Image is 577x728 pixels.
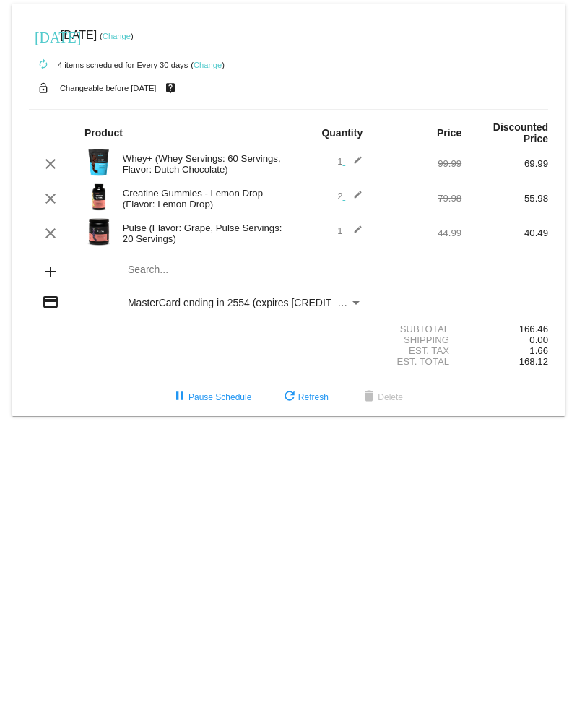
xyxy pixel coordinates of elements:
mat-icon: edit [345,155,363,173]
mat-icon: live_help [162,79,179,97]
a: Change [194,61,222,69]
div: Est. Tax [375,345,461,356]
mat-icon: lock_open [35,79,52,97]
span: Pause Schedule [171,392,251,402]
mat-select: Payment Method [128,297,363,308]
strong: Discounted Price [493,121,548,144]
div: Shipping [375,334,461,345]
span: 2 [337,191,363,201]
a: Change [103,32,131,40]
div: 79.98 [375,193,461,204]
div: 166.46 [461,324,548,334]
mat-icon: pause [171,389,188,406]
div: Subtotal [375,324,461,334]
mat-icon: refresh [281,389,298,406]
mat-icon: clear [42,225,59,242]
strong: Quantity [321,127,363,139]
div: 44.99 [375,227,461,238]
div: Pulse (Flavor: Grape, Pulse Servings: 20 Servings) [116,222,289,244]
span: 0.00 [529,334,548,345]
div: Whey+ (Whey Servings: 60 Servings, Flavor: Dutch Chocolate) [116,153,289,175]
small: ( ) [191,61,225,69]
button: Delete [349,384,415,410]
strong: Product [84,127,123,139]
div: 40.49 [461,227,548,238]
input: Search... [128,264,363,276]
mat-icon: [DATE] [35,27,52,45]
span: Refresh [281,392,329,402]
mat-icon: add [42,263,59,280]
small: 4 items scheduled for Every 30 days [29,61,188,69]
span: 1 [337,156,363,167]
small: ( ) [100,32,134,40]
mat-icon: delete [360,389,378,406]
div: 99.99 [375,158,461,169]
img: Image-1-Creatine-Gummies-Roman-Berezecky_optimized.png [84,183,113,212]
div: Creatine Gummies - Lemon Drop (Flavor: Lemon Drop) [116,188,289,209]
strong: Price [437,127,461,139]
mat-icon: edit [345,225,363,242]
span: 1 [337,225,363,236]
img: Image-1-Carousel-Whey-5lb-Chocolate-no-badge-Transp.png [84,148,113,177]
div: 69.99 [461,158,548,169]
span: MasterCard ending in 2554 (expires [CREDIT_CARD_DATA]) [128,297,404,308]
img: Image-1-Carousel-Pulse-20S-Grape-Transp.png [84,217,113,246]
span: 168.12 [519,356,548,367]
small: Changeable before [DATE] [60,84,157,92]
mat-icon: clear [42,190,59,207]
mat-icon: edit [345,190,363,207]
span: Delete [360,392,403,402]
span: 1.66 [529,345,548,356]
button: Pause Schedule [160,384,263,410]
mat-icon: clear [42,155,59,173]
div: 55.98 [461,193,548,204]
mat-icon: autorenew [35,56,52,74]
div: Est. Total [375,356,461,367]
mat-icon: credit_card [42,293,59,311]
button: Refresh [269,384,340,410]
